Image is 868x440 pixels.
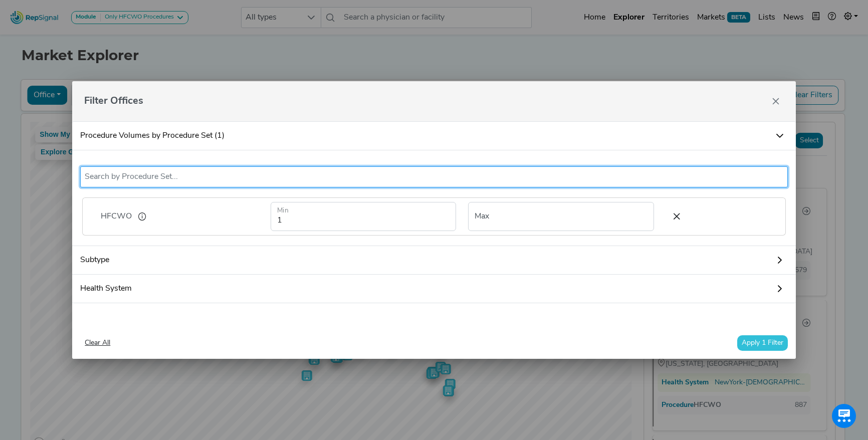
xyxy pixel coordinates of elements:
[72,121,795,150] a: Procedure Volumes by Procedure Set (1)
[271,202,457,231] input: Min
[84,94,143,109] span: Filter Offices
[468,202,654,231] input: Max
[72,275,795,303] a: Health System
[737,335,788,351] button: Apply 1 Filter
[72,150,795,246] div: Procedure Volumes by Procedure Set (1)
[72,246,795,275] a: Subtype
[101,210,132,223] span: HFCWO
[768,93,784,109] button: Close
[85,171,783,183] input: Search by Procedure Set...
[80,335,115,351] button: Clear All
